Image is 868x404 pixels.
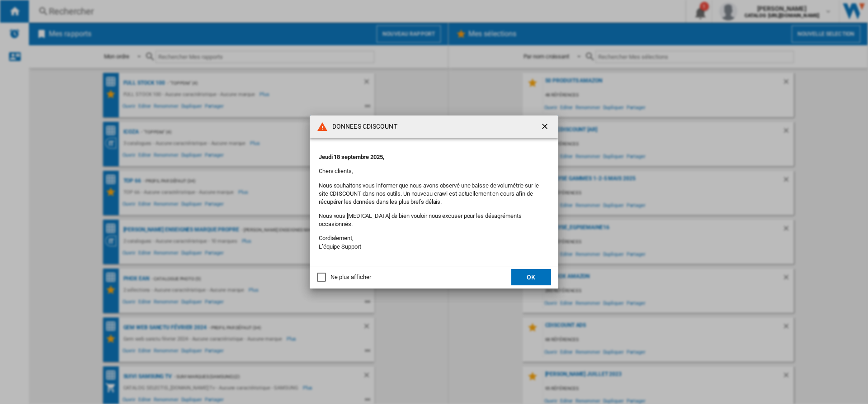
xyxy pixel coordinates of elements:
ng-md-icon: getI18NText('BUTTONS.CLOSE_DIALOG') [540,122,551,133]
h4: DONNEES CDISCOUNT [328,122,397,131]
p: Nous vous [MEDICAL_DATA] de bien vouloir nous excuser pour les désagréments occasionnés. [319,212,549,228]
strong: Jeudi 18 septembre 2025, [319,154,384,160]
button: OK [511,269,551,285]
p: Nous souhaitons vous informer que nous avons observé une baisse de volumétrie sur le site CDISCOU... [319,182,549,207]
button: getI18NText('BUTTONS.CLOSE_DIALOG') [537,118,555,136]
div: Ne plus afficher [330,273,371,281]
md-checkbox: Ne plus afficher [317,273,371,282]
p: Chers clients, [319,167,549,175]
p: Cordialement, L’équipe Support [319,234,549,250]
